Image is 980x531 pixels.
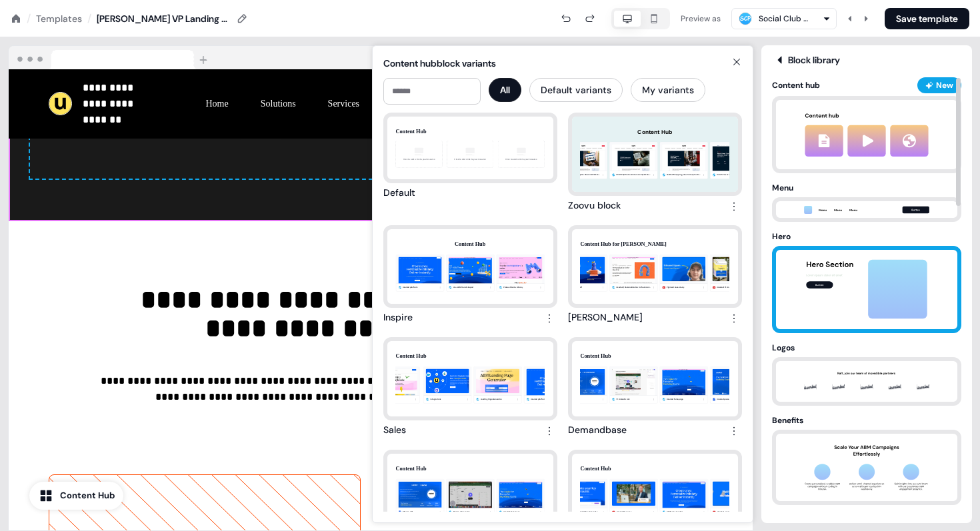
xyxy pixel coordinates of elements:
div: Hero [772,230,961,243]
img: benefits thumbnail preview [797,434,937,501]
div: Default [383,186,415,199]
button: Content HubDemandBase.pdfCreating One-to-One LinkedIn Ads 🚀1:1 LinkedIn AdsUserled - The Copilot ... [568,337,742,439]
div: Zoovu block [568,199,621,215]
div: HomeSolutionsServicesIndustriesPartnershipsInsightsAboutContact us [195,92,713,116]
div: Social Club Platform [759,12,812,25]
a: Templates [36,12,82,25]
button: All [489,78,521,102]
button: Social Club Platform [731,8,837,29]
button: Content HubIntegrationsIntegrationsLanding Page Generator Landing Page GeneratorUserled platform ... [383,337,557,439]
img: Browser topbar [9,46,213,70]
div: Content hub [772,79,912,92]
div: Features [772,513,961,526]
button: LogoslogoClouds thumbnail preview [772,341,961,406]
div: Sales [383,423,406,439]
button: Solutions [250,92,307,116]
div: Menu [772,181,961,195]
div: Inspire [383,310,413,326]
button: Content hubNewcontentHub thumbnail preview [772,77,961,173]
img: contentHub thumbnail preview [793,100,941,169]
button: Herohero thumbnail preview [772,230,961,333]
div: / [27,11,31,26]
div: Demandbase [568,423,627,439]
button: My variants [631,78,705,102]
div: [PERSON_NAME] VP Landing Page [97,12,230,25]
button: Services [317,92,370,116]
button: Save template [885,8,969,29]
div: Content hub block variants [383,57,742,70]
button: Home [195,92,239,116]
button: Content HubNavigating Complex Sales in B2B EcommerceNavigating Complex Sales in B2B EcommerceB2B ... [568,113,742,215]
div: [PERSON_NAME] [568,310,643,326]
div: Block library [772,53,961,67]
button: Menumenu thumbnail preview [772,181,961,222]
button: Content HubClick to add a link to your resourceClick to add a link to your resourceClick to add a... [383,113,557,199]
div: Benefits [772,414,961,427]
img: menu thumbnail preview [797,202,937,218]
button: Benefitsbenefits thumbnail preview [772,414,961,505]
img: hero thumbnail preview [797,250,937,329]
div: New [936,79,953,92]
button: Content HubUserled platform Userled platform2025 AI + ABM Trends | UserledAI + ABM Trends ReportP... [383,225,557,327]
img: logoClouds thumbnail preview [797,361,937,402]
div: Logos [772,341,961,354]
div: Content Hub [60,489,115,502]
button: Default variants [529,78,623,102]
div: / [87,11,91,26]
button: Content Hub [29,482,123,510]
button: Content Hub for [PERSON_NAME]Userled_Deck.pdfUserled_Deck.pdfUserled | Personalization in the Era... [568,225,742,327]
